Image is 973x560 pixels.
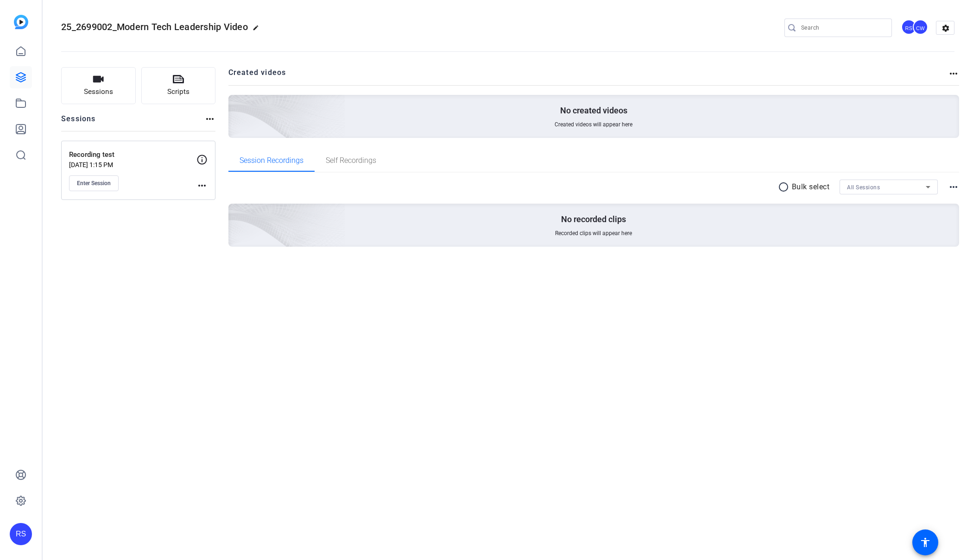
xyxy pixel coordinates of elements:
[913,19,928,35] div: CW
[792,181,830,193] p: Bulk select
[125,3,346,204] img: Creted videos background
[69,161,196,168] p: [DATE] 1:15 PM
[847,184,880,191] span: All Sessions
[561,214,626,225] p: No recorded clips
[204,113,215,124] mat-icon: more_horiz
[228,67,948,85] h2: Created videos
[901,19,917,36] ngx-avatar: Roger Sano
[555,230,632,237] span: Recorded clips will appear here
[77,180,111,187] span: Enter Session
[61,67,136,104] button: Sessions
[125,112,346,313] img: embarkstudio-empty-session.png
[555,121,632,128] span: Created videos will appear here
[778,181,792,193] mat-icon: radio_button_unchecked
[948,68,959,79] mat-icon: more_horiz
[69,175,119,191] button: Enter Session
[253,25,264,36] mat-icon: edit
[84,87,113,97] span: Sessions
[10,523,32,545] div: RS
[240,157,303,164] span: Session Recordings
[196,180,208,191] mat-icon: more_horiz
[913,19,929,36] ngx-avatar: Clarissa Weers
[61,21,248,32] span: 25_2699002_Modern Tech Leadership Video
[801,22,885,33] input: Search
[901,19,916,35] div: RS
[61,113,96,131] h2: Sessions
[560,105,627,116] p: No created videos
[326,157,376,164] span: Self Recordings
[920,537,931,548] mat-icon: accessibility
[14,15,28,29] img: blue-gradient.svg
[141,67,216,104] button: Scripts
[936,21,955,35] mat-icon: settings
[69,149,196,160] p: Recording test
[948,181,959,193] mat-icon: more_horiz
[167,87,190,97] span: Scripts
